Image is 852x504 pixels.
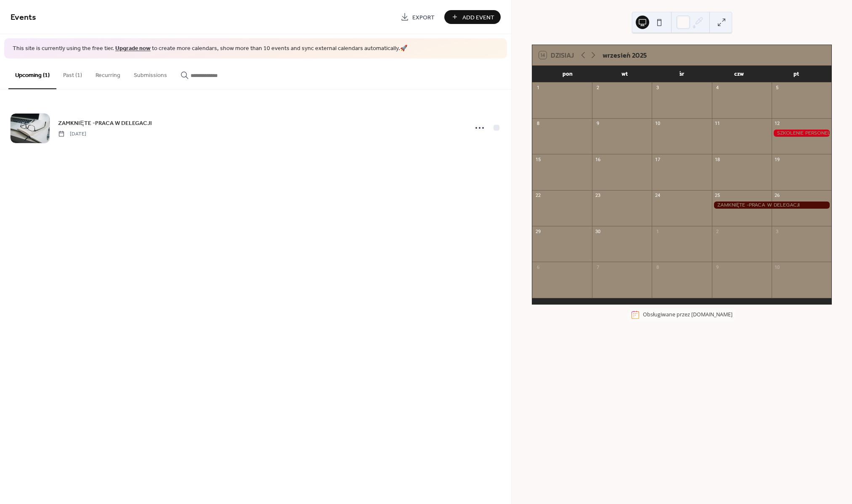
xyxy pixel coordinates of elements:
div: śr [653,66,711,82]
div: wt [596,66,653,82]
div: 29 [535,228,541,235]
div: 10 [654,121,661,127]
div: 16 [595,157,601,163]
div: 2 [714,228,721,235]
button: Submissions [127,58,174,88]
div: 12 [774,121,780,127]
div: 23 [595,193,601,199]
div: 9 [714,264,721,271]
div: 18 [714,157,721,163]
div: ZAMKNIĘTE -PRACA W DELEGACJI [712,202,831,209]
div: 3 [774,228,780,235]
span: [DATE] [58,130,86,138]
div: czw [710,66,767,82]
div: 11 [714,121,721,127]
div: pt [767,66,825,82]
div: 8 [654,264,661,271]
div: 15 [535,157,541,163]
div: 26 [774,193,780,199]
button: Recurring [89,58,127,88]
div: 25 [714,193,721,199]
div: 1 [654,228,661,235]
div: pon [539,66,596,82]
div: SZKOLENIE PERSONELU-ZAMKNIĘTE [772,130,831,137]
div: 4 [714,85,721,91]
span: This site is currently using the free tier. to create more calendars, show more than 10 events an... [13,45,407,53]
div: 2 [595,85,601,91]
div: 24 [654,193,661,199]
span: ZAMKNIĘTE -PRACA W DELEGACJI [58,119,151,127]
a: ZAMKNIĘTE -PRACA W DELEGACJI [58,118,151,128]
div: 8 [535,121,541,127]
div: 22 [535,193,541,199]
div: wrzesień 2025 [603,50,647,60]
div: 30 [595,228,601,235]
span: Export [412,13,435,22]
span: Add Event [462,13,494,22]
div: 1 [535,85,541,91]
div: 19 [774,157,780,163]
button: Add Event [444,10,501,24]
div: Obsługiwane przez [643,311,733,318]
a: [DOMAIN_NAME] [691,311,733,318]
div: 10 [774,264,780,271]
button: Past (1) [56,58,89,88]
div: 5 [774,85,780,91]
div: 7 [595,264,601,271]
div: 3 [654,85,661,91]
button: Upcoming (1) [8,58,56,89]
span: Events [11,9,36,26]
a: Export [394,10,441,24]
div: 6 [535,264,541,271]
a: Upgrade now [115,43,151,54]
div: 17 [654,157,661,163]
div: 9 [595,121,601,127]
